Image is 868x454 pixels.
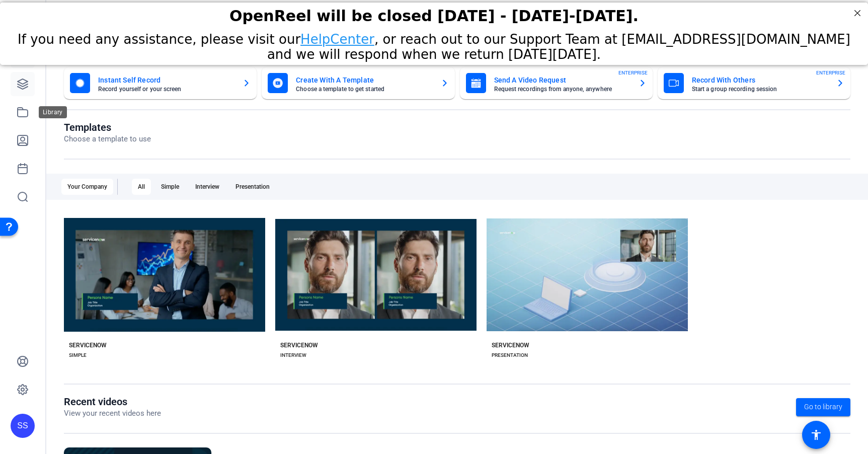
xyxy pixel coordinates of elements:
[69,341,107,349] div: SERVICENOW
[98,74,234,86] mat-card-title: Instant Self Record
[692,86,828,92] mat-card-subtitle: Start a group recording session
[64,133,151,145] p: Choose a template to use
[98,86,234,92] mat-card-subtitle: Record yourself or your screen
[155,179,185,195] div: Simple
[229,179,276,195] div: Presentation
[658,67,850,99] button: Record With OthersStart a group recording sessionENTERPRISE
[816,69,845,77] span: ENTERPRISE
[11,414,35,438] div: SS
[280,341,318,349] div: SERVICENOW
[300,29,374,44] a: HelpCenter
[296,86,432,92] mat-card-subtitle: Choose a template to get started
[18,29,850,59] span: If you need any assistance, please visit our , or reach out to our Support Team at [EMAIL_ADDRESS...
[61,179,113,195] div: Your Company
[189,179,225,195] div: Interview
[39,106,67,118] div: Library
[64,67,257,99] button: Instant Self RecordRecord yourself or your screen
[692,74,828,86] mat-card-title: Record With Others
[64,408,161,419] p: View your recent videos here
[64,121,151,133] h1: Templates
[618,69,648,77] span: ENTERPRISE
[280,351,306,359] div: INTERVIEW
[492,351,528,359] div: PRESENTATION
[13,5,855,22] div: OpenReel will be closed [DATE] - [DATE]-[DATE].
[804,402,842,412] span: Go to library
[296,74,432,86] mat-card-title: Create With A Template
[460,67,653,99] button: Send A Video RequestRequest recordings from anyone, anywhereENTERPRISE
[69,351,87,359] div: SIMPLE
[796,398,850,416] a: Go to library
[64,396,161,408] h1: Recent videos
[262,67,454,99] button: Create With A TemplateChoose a template to get started
[494,86,630,92] mat-card-subtitle: Request recordings from anyone, anywhere
[810,429,822,441] mat-icon: accessibility
[494,74,630,86] mat-card-title: Send A Video Request
[132,179,151,195] div: All
[492,341,529,349] div: SERVICENOW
